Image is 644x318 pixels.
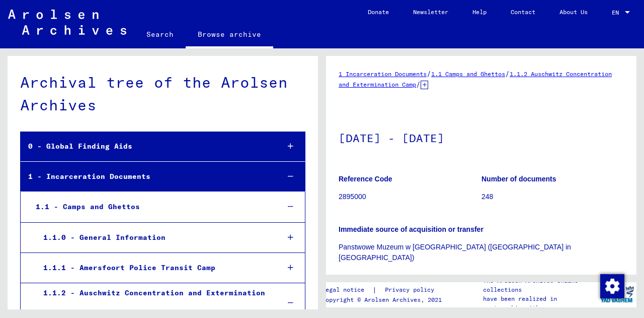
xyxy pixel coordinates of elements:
[612,9,623,16] span: EN
[427,69,431,78] span: /
[322,295,446,304] p: Copyright © Arolsen Archives, 2021
[8,10,126,35] img: Arolsen_neg.svg
[339,225,484,233] b: Immediate source of acquisition or transfer
[339,242,624,263] p: Panstwowe Muzeum w [GEOGRAPHIC_DATA] ([GEOGRAPHIC_DATA] in [GEOGRAPHIC_DATA])
[339,192,481,202] p: 2895000
[600,274,624,298] img: Change consent
[20,71,305,116] div: Archival tree of the Arolsen Archives
[481,192,624,202] p: 248
[28,197,271,217] div: 1.1 - Camps and Ghettos
[416,80,421,89] span: /
[598,282,636,307] img: yv_logo.png
[483,294,598,312] p: have been realized in partnership with
[36,228,271,247] div: 1.1.0 - General Information
[36,258,271,278] div: 1.1.1 - Amersfoort Police Transit Camp
[339,70,427,78] a: 1 Incarceration Documents
[483,276,598,294] p: The Arolsen Archives online collections
[431,70,505,78] a: 1.1 Camps and Ghettos
[481,175,556,183] b: Number of documents
[505,69,510,78] span: /
[21,137,271,156] div: 0 - Global Finding Aids
[339,175,392,183] b: Reference Code
[134,22,186,46] a: Search
[322,285,446,295] div: |
[377,285,446,295] a: Privacy policy
[339,115,624,159] h1: [DATE] - [DATE]
[322,285,372,295] a: Legal notice
[21,167,271,186] div: 1 - Incarceration Documents
[186,22,273,48] a: Browse archive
